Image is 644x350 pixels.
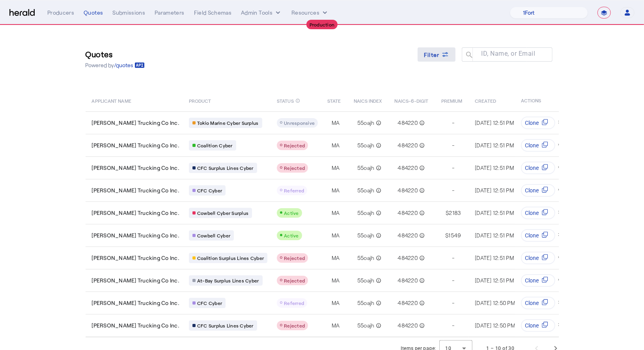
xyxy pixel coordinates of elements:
span: 484220 [398,277,418,284]
span: [DATE] 12:51 PM [475,277,514,284]
span: Filter [424,51,440,59]
mat-icon: info_outline [418,254,425,262]
span: [DATE] 12:51 PM [475,232,514,239]
mat-icon: info_outline [295,96,300,105]
span: Rejected [284,323,305,328]
span: $ [446,209,449,217]
span: Clone [525,322,539,329]
span: 2183 [449,209,461,217]
span: Clone [525,277,539,284]
button: Clone [521,274,556,287]
button: Clone [521,162,556,174]
span: 55oajh [357,299,375,307]
span: PRODUCT [189,96,211,104]
span: - [452,277,454,284]
span: - [452,299,454,307]
span: Clone [525,209,539,217]
button: Filter [418,47,455,62]
span: 55oajh [357,277,375,284]
mat-icon: info_outline [418,299,425,307]
span: Clone [525,164,539,172]
span: CFC Surplus Lines Cyber [197,165,254,171]
span: 55oajh [357,322,375,329]
button: Clone [521,297,556,309]
span: - [452,186,454,194]
h3: Quotes [86,49,145,60]
span: 55oajh [357,254,375,262]
span: Rejected [284,143,305,148]
span: [DATE] 12:51 PM [475,209,514,216]
div: Submissions [112,9,145,17]
span: Rejected [284,255,305,261]
span: Clone [525,119,539,127]
span: 484220 [398,209,418,217]
span: MA [332,299,340,307]
mat-icon: info_outline [374,209,381,217]
mat-icon: info_outline [418,186,425,194]
span: 55oajh [357,231,375,239]
mat-icon: info_outline [418,322,425,329]
span: STATE [327,96,341,104]
span: MA [332,141,340,149]
mat-icon: info_outline [374,254,381,262]
img: Herald Logo [9,9,35,17]
button: Clone [521,319,556,332]
span: 484220 [398,119,418,127]
mat-icon: info_outline [418,277,425,284]
button: Clone [521,229,556,242]
span: MA [332,119,340,127]
div: Field Schemas [194,9,232,17]
span: [PERSON_NAME] Trucking Co Inc. [92,209,180,217]
span: MA [332,254,340,262]
span: 55oajh [357,186,375,194]
span: Coalition Cyber [197,142,233,149]
mat-icon: info_outline [374,277,381,284]
span: NAICS INDEX [354,96,382,104]
span: 55oajh [357,209,375,217]
span: Rejected [284,278,305,283]
span: MA [332,209,340,217]
span: Coalition Surplus Lines Cyber [197,255,264,261]
mat-icon: info_outline [374,299,381,307]
span: Cowbell Cyber [197,232,230,239]
button: Clone [521,139,556,152]
span: [DATE] 12:50 PM [475,299,515,306]
span: 484220 [398,231,418,239]
span: - [452,164,454,172]
mat-icon: info_outline [418,119,425,127]
mat-icon: search [462,51,475,60]
span: 1549 [449,231,461,239]
span: Active [284,210,299,216]
mat-icon: info_outline [374,231,381,239]
span: Referred [284,300,304,306]
span: Referred [284,188,304,193]
span: 55oajh [357,141,375,149]
mat-icon: info_outline [418,231,425,239]
span: Clone [525,186,539,194]
span: [PERSON_NAME] Trucking Co Inc. [92,186,180,194]
span: Tokio Marine Cyber Surplus [197,120,259,126]
span: CREATED [475,96,496,104]
span: 484220 [398,164,418,172]
mat-icon: info_outline [418,209,425,217]
span: MA [332,186,340,194]
span: [PERSON_NAME] Trucking Co Inc. [92,164,180,172]
span: [PERSON_NAME] Trucking Co Inc. [92,277,180,284]
span: [PERSON_NAME] Trucking Co Inc. [92,322,180,329]
button: Clone [521,207,556,219]
span: Unresponsive [284,120,315,126]
span: $ [445,231,448,239]
span: [PERSON_NAME] Trucking Co Inc. [92,141,180,149]
mat-icon: info_outline [418,141,425,149]
span: [DATE] 12:51 PM [475,254,514,261]
span: MA [332,322,340,329]
div: Quotes [84,9,103,17]
th: ACTIONS [515,89,559,111]
mat-icon: info_outline [374,119,381,127]
p: Powered by [86,61,145,69]
span: APPLICANT NAME [92,96,131,104]
span: [PERSON_NAME] Trucking Co Inc. [92,254,180,262]
span: 55oajh [357,164,375,172]
span: 484220 [398,254,418,262]
span: 484220 [398,299,418,307]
